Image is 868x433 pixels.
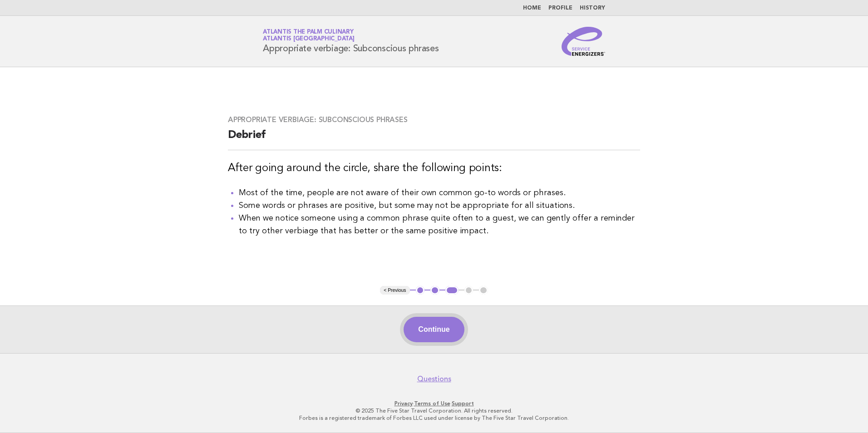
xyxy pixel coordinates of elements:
[404,317,464,342] button: Continue
[430,286,439,295] button: 2
[156,407,712,414] p: © 2025 The Five Star Travel Corporation. All rights reserved.
[416,286,425,295] button: 1
[523,5,541,11] a: Home
[580,5,605,11] a: History
[414,400,450,407] a: Terms of Use
[548,5,572,11] a: Profile
[395,400,413,407] a: Privacy
[239,187,640,199] li: Most of the time, people are not aware of their own common go-to words or phrases.
[239,199,640,212] li: Some words or phrases are positive, but some may not be appropriate for all situations.
[445,286,459,295] button: 3
[452,400,474,407] a: Support
[156,414,712,422] p: Forbes is a registered trademark of Forbes LLC used under license by The Five Star Travel Corpora...
[228,115,640,124] h3: Appropriate verbiage: Subconscious phrases
[228,161,640,176] h3: After going around the circle, share the following points:
[228,128,640,150] h2: Debrief
[417,374,451,384] a: Questions
[239,212,640,237] li: When we notice someone using a common phrase quite often to a guest, we can gently offer a remind...
[263,30,439,53] h1: Appropriate verbiage: Subconscious phrases
[263,36,355,42] span: Atlantis [GEOGRAPHIC_DATA]
[263,29,355,42] a: Atlantis The Palm CulinaryAtlantis [GEOGRAPHIC_DATA]
[562,27,605,56] img: Service Energizers
[380,286,409,295] button: < Previous
[156,400,712,407] p: · ·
